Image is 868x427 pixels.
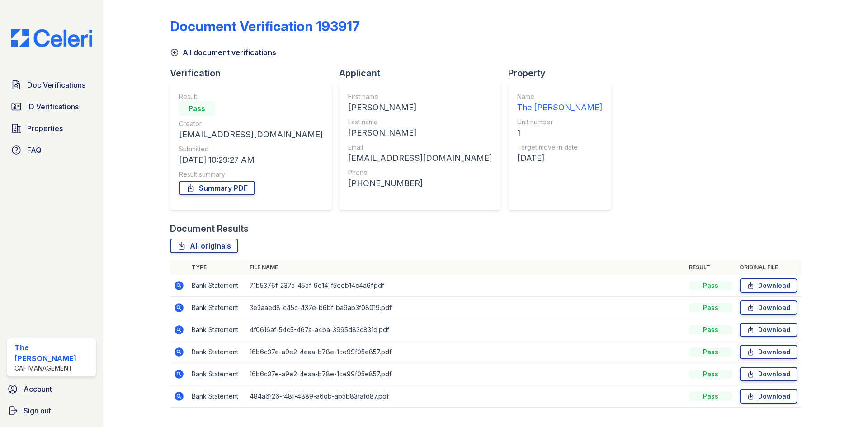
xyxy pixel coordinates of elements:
div: Property [508,67,618,80]
a: All originals [170,239,238,253]
a: ID Verifications [7,98,96,116]
td: Bank Statement [188,385,246,408]
td: 71b5376f-237a-45af-9d14-f5eeb14c4a6f.pdf [246,275,685,297]
div: [DATE] [517,152,602,164]
div: [DATE] 10:29:27 AM [179,154,323,166]
td: 484a6126-f48f-4889-a6db-ab5b83fafd87.pdf [246,385,685,408]
div: Result summary [179,170,323,179]
span: Sign out [24,405,51,416]
div: Target move in date [517,143,602,152]
a: Download [740,367,797,381]
div: [PERSON_NAME] [348,101,492,114]
div: Pass [179,101,215,116]
div: Unit number [517,117,602,127]
div: Last name [348,117,492,127]
div: Document Results [170,222,249,235]
div: Applicant [339,67,508,80]
th: File name [246,260,685,275]
div: Pass [689,303,732,312]
a: Download [740,278,797,293]
a: Download [740,389,797,404]
td: Bank Statement [188,297,246,319]
div: CAF Management [14,364,92,373]
div: [PERSON_NAME] [348,127,492,139]
a: Sign out [4,402,99,420]
a: Download [740,345,797,359]
a: Download [740,323,797,337]
td: 3e3aaed8-c45c-437e-b6bf-ba9ab3f08019.pdf [246,297,685,319]
th: Result [685,260,736,275]
div: Pass [689,281,732,290]
div: Submitted [179,145,323,154]
div: The [PERSON_NAME] [517,101,602,114]
span: Doc Verifications [27,80,85,90]
td: 16b6c37e-a9e2-4eaa-b78e-1ce99f05e857.pdf [246,363,685,385]
div: Email [348,143,492,152]
div: Document Verification 193917 [170,18,360,34]
td: Bank Statement [188,275,246,297]
a: Doc Verifications [7,76,96,94]
div: [EMAIL_ADDRESS][DOMAIN_NAME] [348,152,492,164]
a: All document verifications [170,47,276,58]
div: Pass [689,325,732,334]
div: Pass [689,370,732,379]
div: Creator [179,119,323,128]
div: Name [517,92,602,101]
td: Bank Statement [188,319,246,341]
a: Name The [PERSON_NAME] [517,92,602,114]
div: Pass [689,392,732,401]
a: FAQ [7,141,96,159]
span: Account [24,384,52,394]
td: 16b6c37e-a9e2-4eaa-b78e-1ce99f05e857.pdf [246,341,685,363]
a: Properties [7,119,96,137]
a: Summary PDF [179,181,255,195]
span: Properties [27,123,63,134]
div: Result [179,92,323,101]
a: Download [740,300,797,315]
th: Type [188,260,246,275]
span: FAQ [27,145,42,155]
td: Bank Statement [188,363,246,385]
div: Verification [170,67,339,80]
img: CE_Logo_Blue-a8612792a0a2168367f1c8372b55b34899dd931a85d93a1a3d3e32e68fde9ad4.png [4,29,99,47]
div: [EMAIL_ADDRESS][DOMAIN_NAME] [179,128,323,141]
div: [PHONE_NUMBER] [348,177,492,190]
td: Bank Statement [188,341,246,363]
div: 1 [517,127,602,139]
span: ID Verifications [27,101,79,112]
div: Phone [348,168,492,177]
th: Original file [736,260,801,275]
a: Account [4,380,99,398]
div: Pass [689,347,732,357]
td: 4f0616af-54c5-467a-a4ba-3995d83c831d.pdf [246,319,685,341]
div: First name [348,92,492,101]
div: The [PERSON_NAME] [14,342,92,364]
